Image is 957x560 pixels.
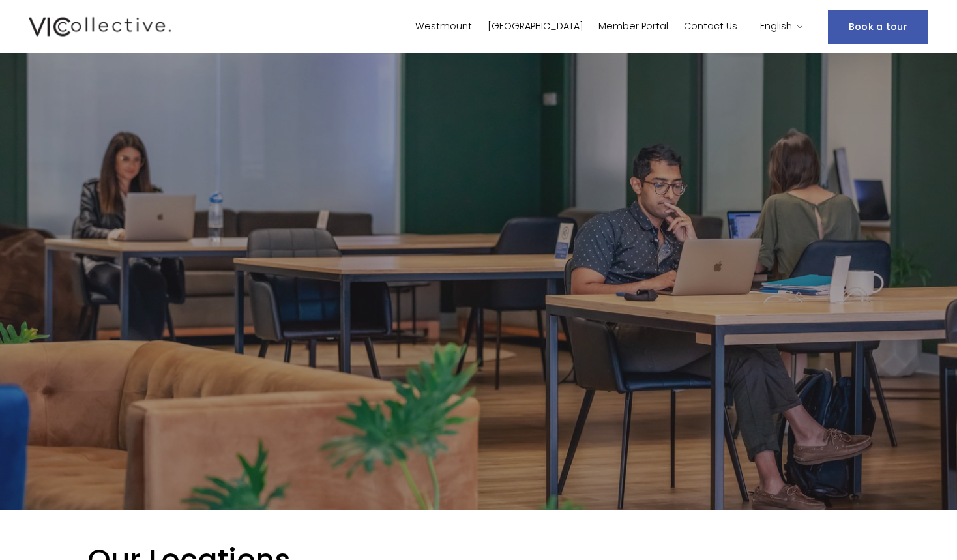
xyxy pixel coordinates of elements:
[828,10,928,44] a: Book a tour
[29,14,171,39] img: Vic Collective
[598,18,668,37] a: Member Portal
[760,18,792,35] span: English
[684,18,737,37] a: Contact Us
[760,18,804,37] div: language picker
[488,18,583,37] a: [GEOGRAPHIC_DATA]
[415,18,472,37] a: Westmount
